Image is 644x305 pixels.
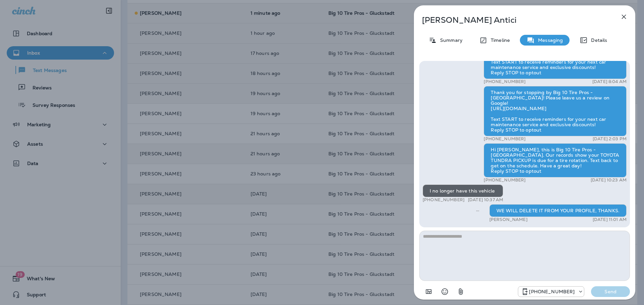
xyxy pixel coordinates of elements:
[518,288,584,296] div: +1 (601) 539-4494
[487,37,510,43] p: Timeline
[489,217,528,222] p: [PERSON_NAME]
[438,285,451,298] button: Select an emoji
[484,143,627,177] div: Hi [PERSON_NAME], this is Big 10 Tire Pros - [GEOGRAPHIC_DATA]. Our records show your TOYOTA TUND...
[476,207,479,213] span: Sent
[529,289,575,294] p: [PHONE_NUMBER]
[588,37,607,43] p: Details
[423,197,465,203] p: [PHONE_NUMBER]
[489,204,627,217] div: WE WILL DELETE IT FROM YOUR PROFILE, THANKS.
[593,217,627,222] p: [DATE] 11:01 AM
[592,79,627,84] p: [DATE] 8:04 AM
[484,136,526,142] p: [PHONE_NUMBER]
[591,177,627,183] p: [DATE] 10:23 AM
[484,177,526,183] p: [PHONE_NUMBER]
[422,285,435,298] button: Add in a premade template
[593,136,627,142] p: [DATE] 2:03 PM
[437,37,463,43] p: Summary
[468,197,503,203] p: [DATE] 10:37 AM
[422,15,605,25] p: [PERSON_NAME] Antici
[423,184,503,197] div: I no longer have this vehicle
[535,37,563,43] p: Messaging
[484,86,627,136] div: Thank you for stopping by Big 10 Tire Pros - [GEOGRAPHIC_DATA]! Please leave us a review on Googl...
[484,79,526,84] p: [PHONE_NUMBER]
